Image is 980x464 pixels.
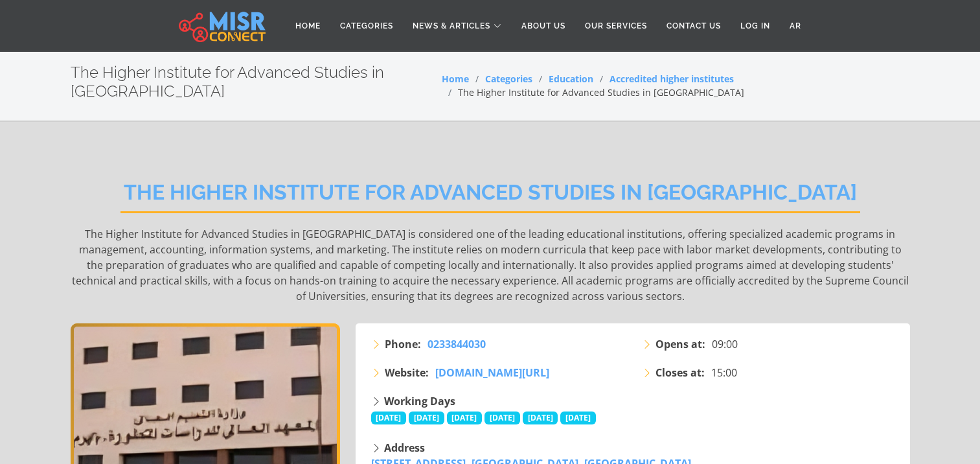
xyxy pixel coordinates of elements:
span: [DATE] [409,412,444,424]
strong: Closes at: [655,365,705,380]
span: 15:00 [711,365,737,380]
strong: Website: [385,365,429,380]
strong: Phone: [385,336,421,352]
strong: Opens at: [655,336,705,352]
span: 0233844030 [427,337,486,351]
h2: The Higher Institute for Advanced Studies in [GEOGRAPHIC_DATA] [71,64,442,101]
span: [DATE] [371,412,407,424]
a: About Us [512,14,575,38]
a: [DOMAIN_NAME][URL] [435,365,549,380]
span: [DATE] [447,412,483,424]
a: Education [549,73,593,85]
a: Categories [330,14,403,38]
a: AR [780,14,811,38]
span: [DATE] [523,412,558,424]
a: Log in [731,14,780,38]
span: [DOMAIN_NAME][URL] [435,365,549,380]
a: Our Services [575,14,657,38]
li: The Higher Institute for Advanced Studies in [GEOGRAPHIC_DATA] [442,86,744,99]
strong: Address [384,441,425,455]
h2: The Higher Institute for Advanced Studies in [GEOGRAPHIC_DATA] [120,180,860,213]
a: Contact Us [657,14,731,38]
span: [DATE] [560,412,596,424]
img: main.misr_connect [179,10,266,42]
a: Home [442,73,469,85]
span: News & Articles [413,20,490,32]
span: [DATE] [484,412,520,424]
a: 0233844030 [427,336,486,352]
a: News & Articles [403,14,512,38]
p: The Higher Institute for Advanced Studies in [GEOGRAPHIC_DATA] is considered one of the leading e... [71,226,910,304]
strong: Working Days [384,394,455,408]
span: 09:00 [712,336,738,352]
a: Accredited higher institutes [610,73,734,85]
a: Home [286,14,330,38]
a: Categories [485,73,532,85]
